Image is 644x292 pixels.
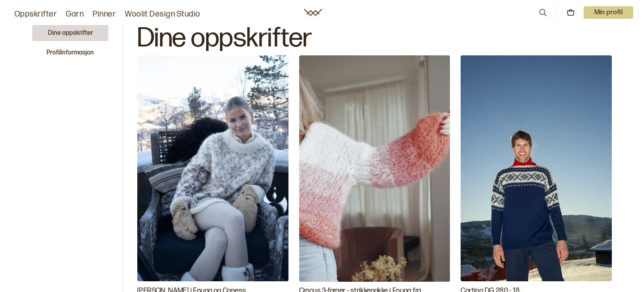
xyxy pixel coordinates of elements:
a: Garn [66,8,84,21]
button: User dropdown [584,6,634,19]
button: Profilinformasjon [32,45,108,61]
img: Camilla PihlCrocus 3-farger - strikkepakke i Fnugg fra Camilla Pihl Collection [299,55,450,282]
p: Min profil [584,6,634,19]
a: Oppskrifter [14,8,57,21]
img: Hrönn JónsdóttirCarly Genser i Fnugg og Caness [137,55,288,281]
button: Dine oppskrifter [32,25,108,41]
h1: Dine oppskrifter [137,25,612,52]
a: Woolit Design Studio [125,8,200,21]
a: Woolit [304,9,322,16]
a: Pinner [93,8,116,21]
img: Bitten Eriksen i 1956Cortina DG 280 - 18 [461,55,612,281]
